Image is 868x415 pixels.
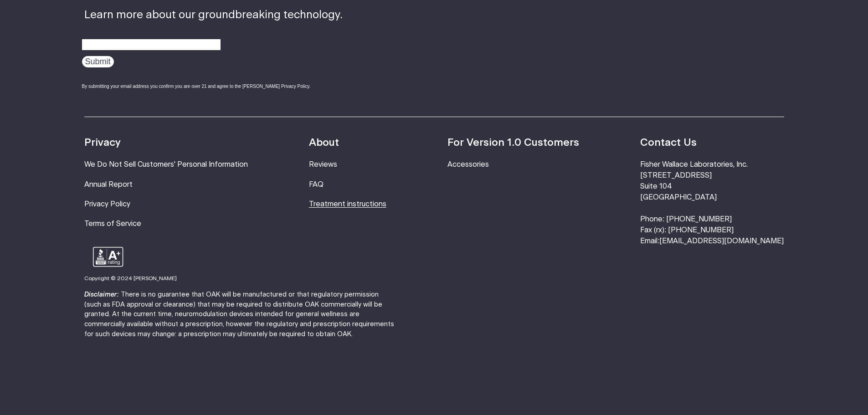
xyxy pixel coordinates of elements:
a: FAQ [309,181,324,188]
a: We Do Not Sell Customers' Personal Information [84,161,248,168]
strong: Contact Us [640,138,697,148]
strong: Privacy [84,138,121,148]
a: Treatment instructions [309,200,386,208]
p: There is no guarantee that OAK will be manufactured or that regulatory permission (such as FDA ap... [84,290,394,339]
strong: About [309,138,339,148]
a: Terms of Service [84,220,141,227]
a: Reviews [309,161,337,168]
strong: For Version 1.0 Customers [447,138,579,148]
a: Accessories [447,161,489,168]
div: By submitting your email address you confirm you are over 21 and agree to the [PERSON_NAME] Priva... [82,83,343,90]
a: Annual Report [84,181,133,188]
strong: Disclaimer: [84,291,119,298]
a: Privacy Policy [84,200,130,208]
small: Copyright © 2024 [PERSON_NAME] [84,276,177,281]
a: [EMAIL_ADDRESS][DOMAIN_NAME] [659,237,784,245]
li: Fisher Wallace Laboratories, Inc. [STREET_ADDRESS] Suite 104 [GEOGRAPHIC_DATA] Phone: [PHONE_NUMB... [640,159,784,246]
input: Submit [82,56,114,67]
